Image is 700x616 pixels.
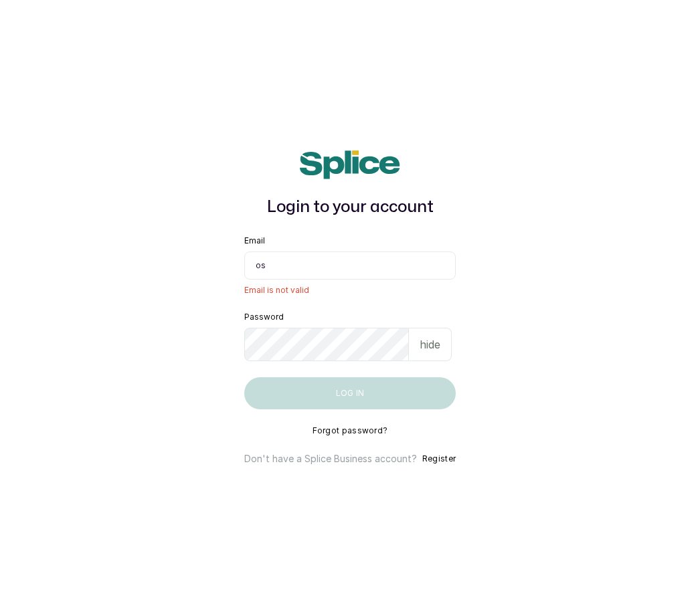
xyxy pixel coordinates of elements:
label: Password [244,312,284,322]
button: Register [422,452,456,466]
span: Email is not valid [244,285,456,296]
label: Email [244,235,265,246]
p: hide [420,336,440,352]
button: Log in [244,377,456,409]
button: Forgot password? [313,425,388,436]
input: email@acme.com [244,251,456,280]
p: Don't have a Splice Business account? [244,452,417,466]
h1: Login to your account [244,195,456,219]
